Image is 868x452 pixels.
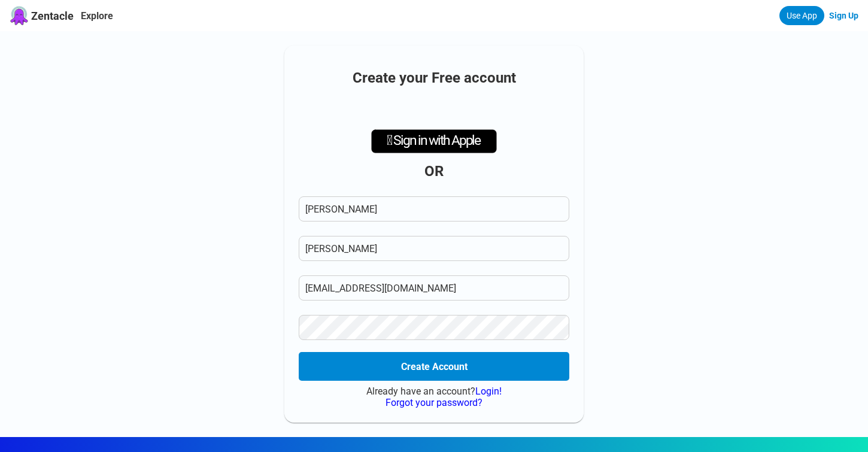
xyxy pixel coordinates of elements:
[779,6,824,25] a: Use App
[299,275,569,301] input: Email
[31,10,74,22] span: Zentacle
[299,386,569,397] div: Already have an account?
[299,352,569,381] button: Create Account
[299,163,569,180] div: OR
[299,236,569,261] input: Last Name
[475,386,502,397] a: Login!
[10,6,29,25] img: Zentacle logo
[371,129,497,153] div: Sign in with Apple
[81,10,113,22] a: Explore
[386,397,482,408] a: Forgot your password?
[299,196,569,222] input: First Name
[10,6,74,25] a: Zentacle logoZentacle
[829,11,858,20] a: Sign Up
[299,69,569,86] h1: Create your Free account
[374,95,495,121] iframe: Sign in with Google Button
